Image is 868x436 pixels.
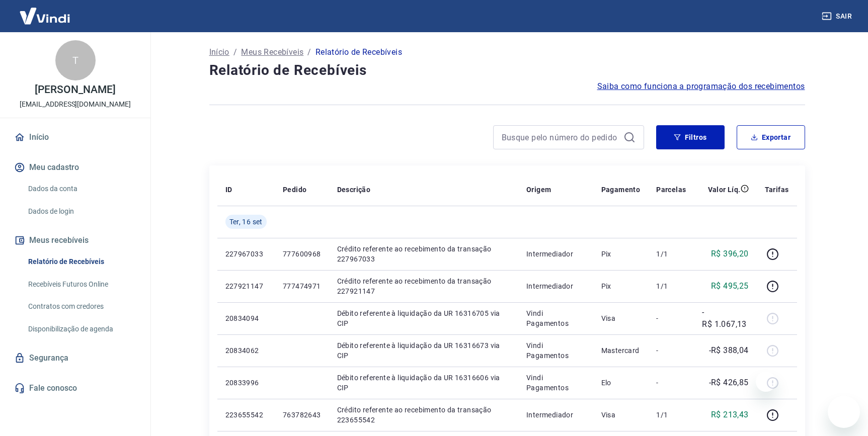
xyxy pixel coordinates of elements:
[526,185,551,195] p: Origem
[225,185,232,195] p: ID
[820,7,856,26] button: Sair
[209,46,229,58] a: Início
[337,340,510,361] p: Débito referente à liquidação da UR 16316673 via CIP
[601,281,641,291] p: Pix
[601,378,641,388] p: Elo
[601,313,641,323] p: Visa
[601,345,641,356] p: Mastercard
[526,308,585,328] p: Vindi Pagamentos
[765,185,789,195] p: Tarifas
[209,60,805,80] h4: Relatório de Recebíveis
[283,185,306,195] p: Pedido
[225,249,267,259] p: 227967033
[337,276,510,296] p: Crédito referente ao recebimento da transação 227921147
[337,308,510,328] p: Débito referente à liquidação da UR 16316705 via CIP
[12,1,77,31] img: Vindi
[526,373,585,393] p: Vindi Pagamentos
[24,319,138,339] a: Disponibilização de agenda
[597,80,805,93] a: Saiba como funciona a programação dos recebimentos
[526,249,585,259] p: Intermediador
[526,410,585,420] p: Intermediador
[241,46,303,58] a: Meus Recebíveis
[502,130,619,145] input: Busque pelo número do pedido
[12,126,138,148] a: Início
[526,340,585,361] p: Vindi Pagamentos
[24,251,138,272] a: Relatório de Recebíveis
[709,377,749,389] p: -R$ 426,85
[225,410,267,420] p: 223655542
[828,396,860,428] iframe: Botão para abrir a janela de mensagens
[656,249,686,259] p: 1/1
[12,347,138,369] a: Segurança
[601,249,641,259] p: Pix
[756,372,776,392] iframe: Fechar mensagem
[225,378,267,388] p: 20833996
[24,179,138,199] a: Dados da conta
[708,185,741,195] p: Valor Líq.
[55,40,96,80] div: T
[711,280,749,292] p: R$ 495,25
[12,229,138,251] button: Meus recebíveis
[337,405,510,425] p: Crédito referente ao recebimento da transação 223655542
[225,345,267,356] p: 20834062
[233,46,237,58] p: /
[315,46,402,58] p: Relatório de Recebíveis
[656,345,686,356] p: -
[337,244,510,264] p: Crédito referente ao recebimento da transação 227967033
[24,296,138,317] a: Contratos com credores
[526,281,585,291] p: Intermediador
[601,410,641,420] p: Visa
[225,313,267,323] p: 20834094
[337,373,510,393] p: Débito referente à liquidação da UR 16316606 via CIP
[225,281,267,291] p: 227921147
[229,217,263,227] span: Ter, 16 set
[711,248,749,260] p: R$ 396,20
[337,185,371,195] p: Descrição
[24,274,138,295] a: Recebíveis Futuros Online
[307,46,311,58] p: /
[737,125,805,149] button: Exportar
[12,156,138,179] button: Meu cadastro
[656,281,686,291] p: 1/1
[656,185,686,195] p: Parcelas
[283,281,321,291] p: 777474971
[656,378,686,388] p: -
[711,409,749,421] p: R$ 213,43
[656,410,686,420] p: 1/1
[24,201,138,222] a: Dados de login
[283,410,321,420] p: 763782643
[656,313,686,323] p: -
[12,377,138,399] a: Fale conosco
[702,306,748,330] p: -R$ 1.067,13
[656,125,725,149] button: Filtros
[709,344,749,357] p: -R$ 388,04
[35,84,115,95] p: [PERSON_NAME]
[601,185,641,195] p: Pagamento
[20,99,131,110] p: [EMAIL_ADDRESS][DOMAIN_NAME]
[283,249,321,259] p: 777600968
